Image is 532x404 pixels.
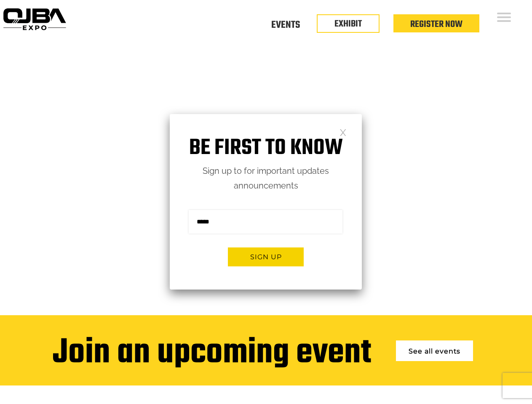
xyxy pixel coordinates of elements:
[170,164,362,193] p: Sign up to for important updates announcements
[53,334,371,373] div: Join an upcoming event
[410,17,462,32] a: Register Now
[340,128,347,136] a: Close
[228,247,304,266] button: Sign up
[334,17,362,31] a: EXHIBIT
[170,135,362,162] h1: Be first to know
[396,340,473,361] a: See all events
